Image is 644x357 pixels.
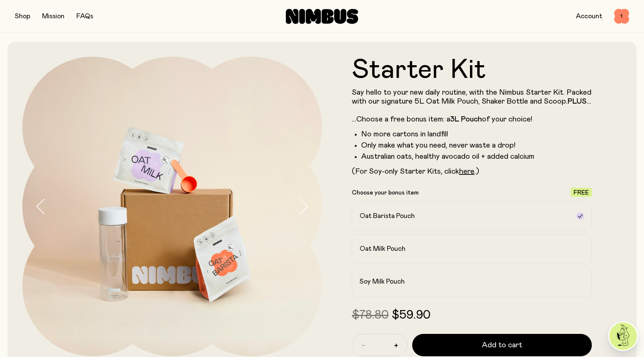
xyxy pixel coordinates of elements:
p: (For Soy-only Starter Kits, click .) [352,167,592,176]
a: FAQs [76,13,93,20]
a: Mission [42,13,64,20]
strong: Pouch [461,116,482,123]
li: No more cartons in landfill [361,130,592,139]
a: here [459,168,474,175]
strong: PLUS [568,98,587,105]
span: $59.90 [392,309,430,321]
img: agent [609,322,637,350]
span: Free [574,190,589,196]
span: Add to cart [482,340,522,350]
h2: Oat Barista Pouch [360,212,415,221]
h1: Starter Kit [352,57,592,83]
strong: 3L [450,116,459,123]
span: $78.80 [352,309,389,321]
button: 1 [614,9,629,24]
p: Say hello to your new daily routine, with the Nimbus Starter Kit. Packed with our signature 5L Oa... [352,88,592,124]
li: Only make what you need, never waste a drop! [361,141,592,150]
p: Choose your bonus item [352,189,419,196]
a: Account [576,13,602,20]
h2: Soy Milk Pouch [360,277,405,286]
li: Australian oats, healthy avocado oil + added calcium [361,152,592,161]
button: Add to cart [412,334,592,356]
h2: Oat Milk Pouch [360,244,405,253]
